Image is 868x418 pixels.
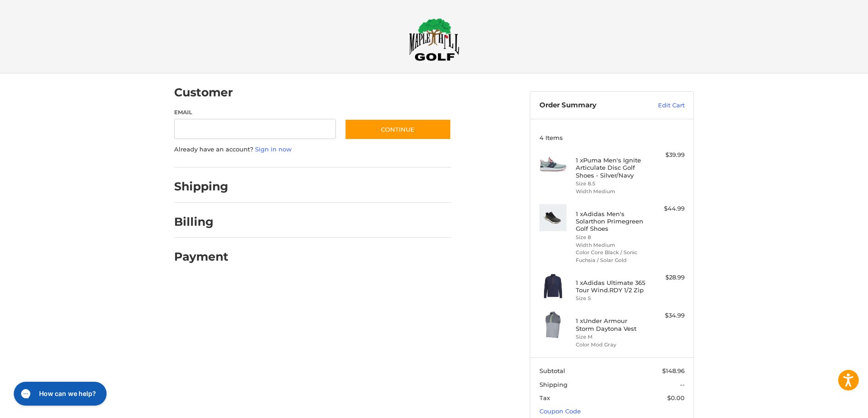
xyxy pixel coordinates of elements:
div: $34.99 [648,311,685,320]
h4: 1 x Puma Men's Ignite Articulate Disc Golf Shoes - Silver/Navy [576,156,646,179]
span: -- [680,381,685,388]
h2: Customer [174,85,233,100]
span: Subtotal [539,367,565,374]
label: Email [174,108,336,117]
li: Size S [576,295,646,302]
span: Tax [539,394,550,401]
h3: 4 Items [539,134,685,141]
h3: Order Summary [539,101,638,110]
span: $148.96 [662,367,685,374]
li: Size 8.5 [576,180,646,188]
p: Already have an account? [174,145,451,154]
h4: 1 x Under Armour Storm Daytona Vest [576,317,646,332]
iframe: Gorgias live chat messenger [9,379,109,409]
li: Size 8 [576,234,646,241]
div: $39.99 [648,150,685,160]
h4: 1 x Adidas Men's Solarthon Primegreen Golf Shoes [576,210,646,233]
h2: Billing [174,215,228,229]
a: Coupon Code [539,407,581,415]
h2: Payment [174,250,228,264]
button: Continue [345,119,451,140]
h4: 1 x Adidas Ultimate 365 Tour Wind.RDY 1/2 Zip [576,279,646,294]
li: Width Medium [576,241,646,249]
a: Sign in now [255,145,292,153]
h2: Shipping [174,179,228,194]
div: $28.99 [648,273,685,282]
li: Size M [576,333,646,341]
li: Color Core Black / Sonic Fuchsia / Solar Gold [576,249,646,264]
div: $44.99 [648,204,685,213]
li: Color Mod Gray [576,341,646,349]
li: Width Medium [576,188,646,195]
img: Maple Hill Golf [409,18,460,61]
a: Edit Cart [638,101,685,110]
span: Shipping [539,381,567,388]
